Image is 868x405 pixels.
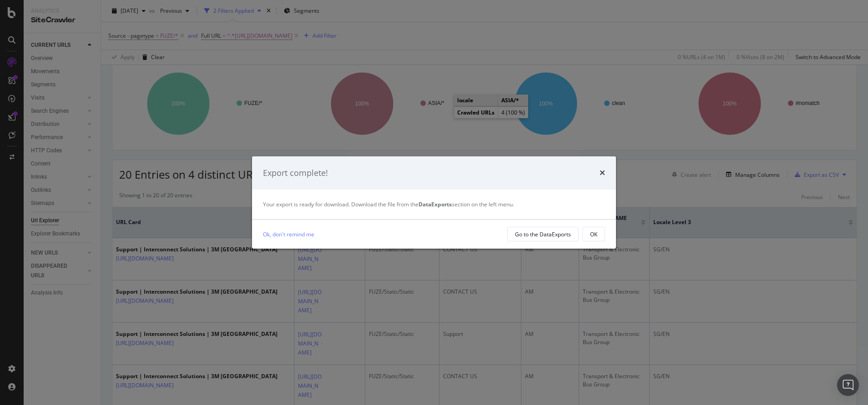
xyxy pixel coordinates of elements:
[515,230,571,238] div: Go to the DataExports
[252,156,616,249] div: modal
[600,167,605,179] div: times
[419,200,452,208] strong: DataExports
[419,200,514,208] span: section on the left menu.
[263,200,605,208] div: Your export is ready for download. Download the file from the
[263,167,328,179] div: Export complete!
[582,227,605,241] button: OK
[507,227,579,241] button: Go to the DataExports
[590,230,597,238] div: OK
[837,374,859,396] div: Open Intercom Messenger
[263,230,314,239] a: Ok, don't remind me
